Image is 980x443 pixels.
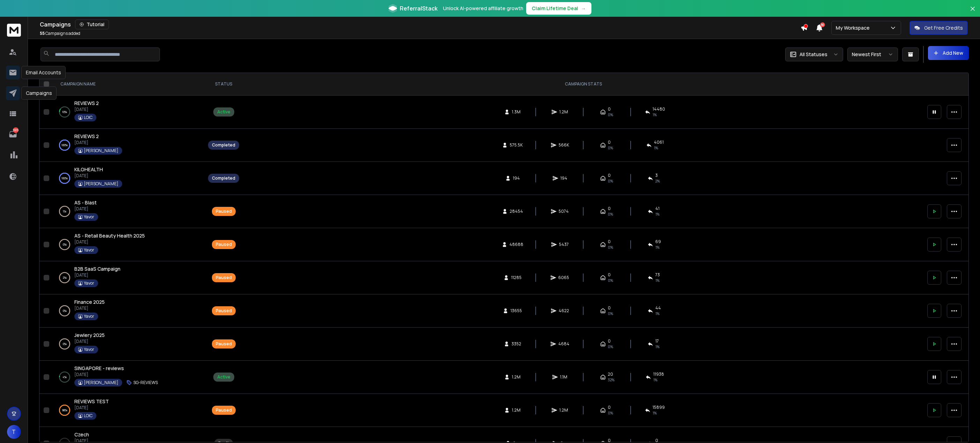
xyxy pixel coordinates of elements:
[653,405,665,410] span: 15899
[653,106,665,112] span: 14480
[84,181,118,187] p: [PERSON_NAME]
[559,142,569,148] span: 566K
[74,133,99,140] span: REVIEWS 2
[52,328,204,361] td: 0%Jewlery 2025[DATE]Yavor
[52,394,204,427] td: 98%REVIEWS TEST[DATE]LOIC
[608,405,611,410] span: 0
[13,127,19,133] p: 1925
[52,228,204,261] td: 0%AS - Retail Beauty Health 2025[DATE]Yavor
[820,22,825,27] span: 50
[74,166,103,173] a: KILOHEALTH
[608,145,613,151] span: 0%
[510,308,522,314] span: 13655
[509,242,523,247] span: 48688
[655,173,658,178] span: 3
[217,374,230,380] div: Active
[7,425,21,439] button: T
[63,340,67,347] p: 0 %
[654,145,658,151] span: 1 %
[526,2,591,15] button: Claim Lifetime Deal→
[74,173,122,179] p: [DATE]
[608,206,611,211] span: 0
[655,311,660,316] span: 1 %
[74,199,97,206] a: AS - Blast
[63,307,67,314] p: 0 %
[608,410,613,416] span: 0%
[653,112,657,118] span: 1 %
[608,140,611,145] span: 0
[512,374,521,380] span: 1.2M
[52,261,204,294] td: 2%B2B SaaS Campaign[DATE]Yavor
[608,112,613,118] span: 0%
[40,20,801,29] div: Campaigns
[74,107,99,112] p: [DATE]
[84,413,93,419] p: LOIC
[559,407,568,413] span: 1.2M
[40,30,45,36] span: 55
[655,211,660,217] span: 1 %
[84,115,93,120] p: LOIC
[62,108,67,115] p: 10 %
[212,175,235,181] div: Completed
[608,211,613,217] span: 0%
[74,299,105,305] span: Finance 2025
[74,265,120,272] a: B2B SaaS Campaign
[84,280,94,286] p: Yavor
[608,239,611,245] span: 0
[52,96,204,129] td: 10%REVIEWS 2[DATE]LOIC
[84,314,94,319] p: Yavor
[655,305,661,311] span: 44
[74,306,105,311] p: [DATE]
[608,173,611,178] span: 0
[40,31,80,36] p: Campaigns added
[608,377,614,383] span: 32 %
[558,275,569,280] span: 6065
[653,410,657,416] span: 1 %
[52,361,204,394] td: 4%SINGAPORE - reviews[DATE][PERSON_NAME]SG-REVIEWS
[74,332,105,338] span: Jewlery 2025
[510,142,523,148] span: 575.5K
[559,242,569,247] span: 5437
[836,24,872,31] p: My Workspace
[74,232,145,239] span: AS - Retail Beauty Health 2025
[74,372,158,377] p: [DATE]
[608,305,611,311] span: 0
[560,175,567,181] span: 194
[655,245,660,250] span: 1 %
[84,247,94,253] p: Yavor
[216,407,232,413] div: Paused
[63,208,66,215] p: 1 %
[511,341,521,347] span: 3352
[84,380,118,385] p: [PERSON_NAME]
[608,344,613,350] span: 0%
[74,339,105,344] p: [DATE]
[216,209,232,214] div: Paused
[655,178,660,184] span: 2 %
[653,371,664,377] span: 11938
[74,100,99,107] a: REVIEWS 2
[52,73,204,96] th: CAMPAIGN NAME
[52,129,204,162] td: 100%REVIEWS 2[DATE][PERSON_NAME]
[74,133,99,140] a: REVIEWS 2
[63,274,67,281] p: 2 %
[133,380,158,385] p: SG-REVIEWS
[655,278,660,283] span: 1 %
[243,73,923,96] th: CAMPAIGN STATS
[512,407,521,413] span: 1.2M
[75,20,109,29] button: Tutorial
[443,5,523,12] p: Unlock AI-powered affiliate growth
[513,175,520,181] span: 194
[52,294,204,328] td: 0%Finance 2025[DATE]Yavor
[400,4,437,13] span: ReferralStack
[74,199,97,206] span: AS - Blast
[559,308,569,314] span: 4622
[512,109,521,115] span: 1.3M
[909,21,968,35] button: Get Free Credits
[84,214,94,220] p: Yavor
[84,347,94,352] p: Yavor
[74,398,109,405] a: REVIEWS TEST
[74,140,122,145] p: [DATE]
